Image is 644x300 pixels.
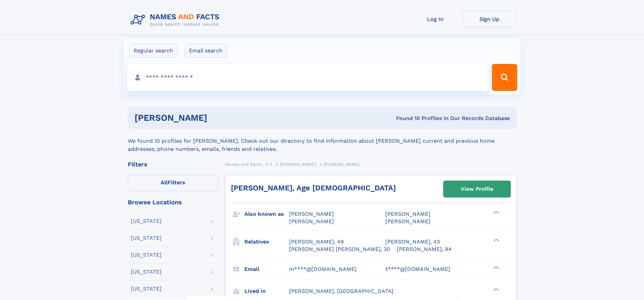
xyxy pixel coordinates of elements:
[225,160,262,168] a: Names and Facts
[244,263,289,275] h3: Email
[492,238,500,242] div: ❯
[185,44,227,58] label: Email search
[385,238,440,246] a: [PERSON_NAME], 43
[131,218,162,224] div: [US_STATE]
[244,236,289,248] h3: Relatives
[231,184,396,192] a: [PERSON_NAME], Age [DEMOGRAPHIC_DATA]
[161,179,168,186] span: All
[131,235,162,241] div: [US_STATE]
[492,287,500,292] div: ❯
[127,64,489,91] input: search input
[131,286,162,292] div: [US_STATE]
[324,162,360,167] span: [PERSON_NAME]
[302,115,510,122] div: Found 10 Profiles In Our Records Database
[280,162,316,167] span: [PERSON_NAME]
[129,44,177,58] label: Regular search
[397,246,452,253] a: [PERSON_NAME], 94
[385,211,430,217] span: [PERSON_NAME]
[270,160,272,168] a: Y
[244,208,289,220] h3: Also known as
[128,129,517,153] div: We found 10 profiles for [PERSON_NAME]. Check out our directory to find information about [PERSON...
[289,211,334,217] span: [PERSON_NAME]
[408,11,462,27] a: Log In
[128,199,218,205] div: Browse Locations
[270,162,272,167] span: Y
[128,11,225,29] img: Logo Names and Facts
[461,181,493,197] div: View Profile
[244,285,289,297] h3: Lived in
[135,114,302,122] h1: [PERSON_NAME]
[492,64,517,91] button: Search Button
[289,288,393,294] span: [PERSON_NAME], [GEOGRAPHIC_DATA]
[289,218,334,225] span: [PERSON_NAME]
[280,160,316,168] a: [PERSON_NAME]
[462,11,517,27] a: Sign Up
[128,175,218,191] label: Filters
[131,252,162,258] div: [US_STATE]
[289,238,344,246] a: [PERSON_NAME], 49
[492,265,500,270] div: ❯
[131,269,162,275] div: [US_STATE]
[385,218,430,225] span: [PERSON_NAME]
[289,246,390,253] a: [PERSON_NAME] [PERSON_NAME], 30
[444,181,510,197] a: View Profile
[492,210,500,215] div: ❯
[128,161,218,167] div: Filters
